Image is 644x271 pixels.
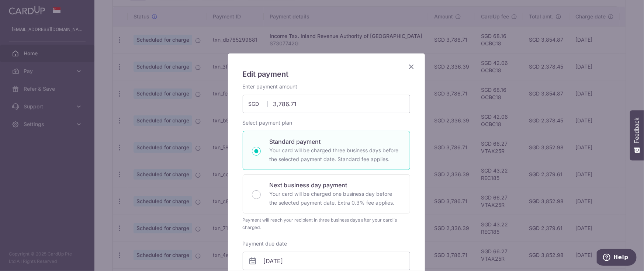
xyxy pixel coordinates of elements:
[597,249,637,267] iframe: Opens a widget where you can find more information
[634,118,640,143] span: Feedback
[270,137,401,146] p: Standard payment
[243,119,292,126] label: Select payment plan
[243,240,287,247] label: Payment due date
[243,216,410,231] div: Payment will reach your recipient in three business days after your card is charged.
[243,68,410,80] h5: Edit payment
[243,252,410,270] input: DD / MM / YYYY
[249,100,268,108] span: SGD
[243,95,410,113] input: 0.00
[243,83,298,90] label: Enter payment amount
[270,190,401,207] p: Your card will be charged one business day before the selected payment date. Extra 0.3% fee applies.
[270,146,401,164] p: Your card will be charged three business days before the selected payment date. Standard fee appl...
[630,110,644,160] button: Feedback - Show survey
[407,62,416,71] button: Close
[270,181,401,190] p: Next business day payment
